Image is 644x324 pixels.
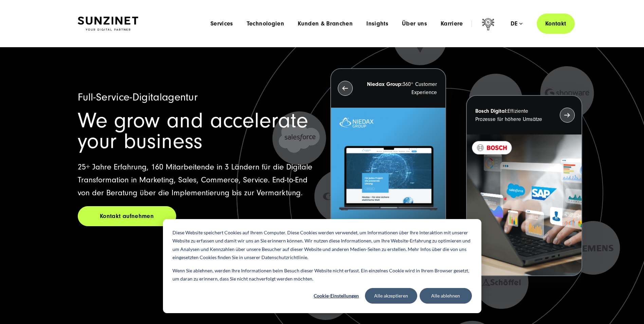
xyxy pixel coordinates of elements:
[78,108,308,154] span: We grow and accelerate your business
[365,80,437,96] p: 360° Customer Experience
[367,81,403,87] strong: Niedax Group:
[402,20,427,27] a: Über uns
[366,20,388,27] a: Insights
[78,206,176,226] a: Kontakt aufnehmen
[420,288,472,304] button: Alle ablehnen
[467,134,581,275] img: BOSCH - Kundeprojekt - Digital Transformation Agentur SUNZINET
[78,161,314,199] p: 25+ Jahre Erfahrung, 160 Mitarbeitende in 3 Ländern für die Digitale Transformation in Marketing,...
[466,95,582,276] button: Bosch Digital:Effiziente Prozesse für höhere Umsätze BOSCH - Kundeprojekt - Digital Transformatio...
[475,108,508,114] strong: Bosch Digital:
[511,20,522,27] div: de
[537,14,575,34] a: Kontakt
[78,17,138,31] img: SUNZINET Full Service Digital Agentur
[163,219,481,313] div: Cookie banner
[172,267,472,283] p: Wenn Sie ablehnen, werden Ihre Informationen beim Besuch dieser Website nicht erfasst. Ein einzel...
[210,20,233,27] a: Services
[330,68,446,249] button: Niedax Group:360° Customer Experience Letztes Projekt von Niedax. Ein Laptop auf dem die Niedax W...
[310,288,363,304] button: Cookie-Einstellungen
[331,108,445,249] img: Letztes Projekt von Niedax. Ein Laptop auf dem die Niedax Website geöffnet ist, auf blauem Hinter...
[247,20,284,27] a: Technologien
[298,20,353,27] a: Kunden & Branchen
[78,91,198,103] span: Full-Service-Digitalagentur
[441,20,463,27] a: Karriere
[475,107,547,123] p: Effiziente Prozesse für höhere Umsätze
[172,229,472,262] p: Diese Website speichert Cookies auf Ihrem Computer. Diese Cookies werden verwendet, um Informatio...
[365,288,417,304] button: Alle akzeptieren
